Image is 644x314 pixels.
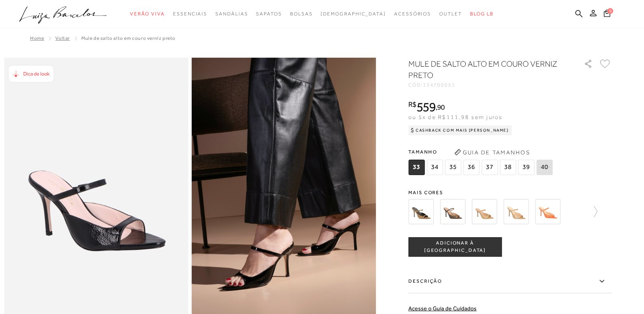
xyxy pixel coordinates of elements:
[408,101,416,108] i: R$
[408,58,561,81] h1: MULE DE SALTO ALTO EM COURO VERNIZ PRETO
[408,190,611,195] span: Mais cores
[439,11,462,17] span: Outlet
[408,199,434,224] img: MULE DE SALTO ALTO EM COURO NOBUCK ONÇA
[173,11,207,17] span: Essenciais
[394,11,431,17] span: Acessórios
[416,100,436,114] span: 559
[256,6,282,22] a: noSubCategoriesText
[472,199,497,224] img: MULE DE SALTO ALTO EM COURO VERNIZ AREIA
[451,146,533,159] button: Guia de Tamanhos
[215,11,248,17] span: Sandálias
[256,11,282,17] span: Sapatos
[130,11,165,17] span: Verão Viva
[436,104,445,111] i: ,
[518,160,534,175] span: 39
[437,103,445,111] span: 90
[408,305,477,312] a: Acesse o Guia de Cuidados
[440,199,465,224] img: MULE DE SALTO ALTO EM COURO VERDE TOMILHO
[423,82,455,88] span: 134700051
[409,240,501,254] span: ADICIONAR À [GEOGRAPHIC_DATA]
[408,237,502,257] button: ADICIONAR À [GEOGRAPHIC_DATA]
[601,9,613,20] button: 0
[481,160,498,175] span: 37
[173,6,207,22] a: noSubCategoriesText
[23,71,50,77] span: Dica de look
[470,11,494,17] span: BLOG LB
[81,35,176,41] span: MULE DE SALTO ALTO EM COURO VERNIZ PRETO
[470,6,494,22] a: BLOG LB
[30,35,44,41] a: Home
[290,6,313,22] a: noSubCategoriesText
[408,160,425,175] span: 33
[394,6,431,22] a: noSubCategoriesText
[321,11,386,17] span: [DEMOGRAPHIC_DATA]
[408,114,502,120] span: ou 5x de R$111,98 sem juros
[535,199,560,224] img: MULE DE SALTO ALTO EM COURO VERNIZ LARANJA SUNSET
[439,6,462,22] a: noSubCategoriesText
[321,6,386,22] a: noSubCategoriesText
[130,6,165,22] a: noSubCategoriesText
[290,11,313,17] span: Bolsas
[463,160,479,175] span: 36
[427,160,443,175] span: 34
[408,270,611,293] label: Descrição
[500,160,516,175] span: 38
[536,160,553,175] span: 40
[215,6,248,22] a: noSubCategoriesText
[55,35,70,41] a: Voltar
[607,8,613,14] span: 0
[503,199,529,224] img: MULE DE SALTO ALTO EM COURO VERNIZ BEGE ARGILA
[408,82,571,87] div: CÓD:
[445,160,461,175] span: 35
[408,146,555,158] span: Tamanho
[408,126,512,135] div: Cashback com Mais [PERSON_NAME]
